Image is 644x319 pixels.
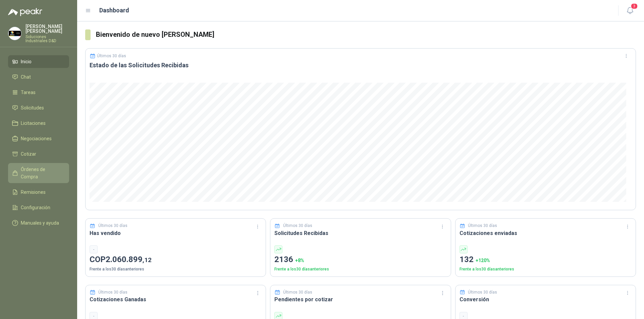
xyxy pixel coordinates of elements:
a: Remisiones [8,186,69,198]
span: Negociaciones [21,135,52,142]
h3: Estado de las Solicitudes Recibidas [90,61,632,69]
span: + 8 % [295,258,304,263]
h3: Has vendido [90,229,262,237]
a: Licitaciones [8,117,69,130]
p: [PERSON_NAME] [PERSON_NAME] [25,24,69,33]
a: Configuración [8,201,69,214]
p: Últimos 30 días [98,289,127,296]
span: Manuales y ayuda [21,219,59,227]
h1: Dashboard [99,6,129,15]
p: Últimos 30 días [283,223,312,229]
span: Remisiones [21,188,46,196]
a: Órdenes de Compra [8,163,69,183]
a: Tareas [8,86,69,99]
img: Logo peakr [8,8,42,16]
a: Solicitudes [8,101,69,114]
p: COP [90,253,262,266]
p: Frente a los 30 días anteriores [90,266,262,272]
span: + 120 % [476,258,490,263]
h3: Solicitudes Recibidas [274,229,446,237]
h3: Cotizaciones enviadas [460,229,632,237]
h3: Conversión [460,295,632,304]
p: 132 [460,253,632,266]
h3: Bienvenido de nuevo [PERSON_NAME] [96,29,636,40]
span: Licitaciones [21,119,46,127]
a: Chat [8,71,69,83]
span: Chat [21,73,31,81]
p: Últimos 30 días [283,289,312,296]
span: Solicitudes [21,104,44,111]
p: Frente a los 30 días anteriores [460,266,632,272]
p: Frente a los 30 días anteriores [274,266,446,272]
p: Últimos 30 días [97,54,126,58]
div: - [90,245,98,253]
a: Inicio [8,55,69,68]
a: Manuales y ayuda [8,217,69,229]
p: Soluciones Industriales D&D [25,35,69,43]
p: Últimos 30 días [468,223,497,229]
h3: Pendientes por cotizar [274,295,446,304]
span: Cotizar [21,150,36,158]
span: Órdenes de Compra [21,166,63,180]
p: 2136 [274,253,446,266]
span: Tareas [21,89,36,96]
img: Company Logo [8,27,21,40]
span: Configuración [21,204,50,211]
p: Últimos 30 días [468,289,497,296]
p: Últimos 30 días [98,223,127,229]
button: 3 [624,5,636,17]
a: Cotizar [8,148,69,160]
span: 2.060.899 [106,255,152,264]
a: Negociaciones [8,132,69,145]
span: ,12 [143,256,152,264]
span: 3 [631,3,638,9]
h3: Cotizaciones Ganadas [90,295,262,304]
span: Inicio [21,58,32,65]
